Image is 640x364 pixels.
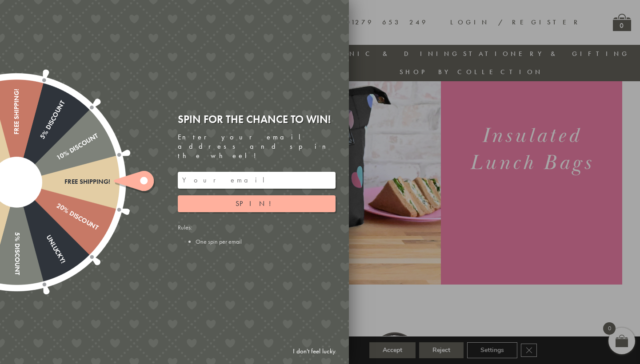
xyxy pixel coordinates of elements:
span: Spin! [236,199,278,208]
div: 20% Discount [15,179,99,232]
div: 5% Discount [13,182,20,275]
div: Free shipping! [17,178,110,186]
div: Spin for the chance to win! [178,112,336,126]
div: 5% Discount [13,99,67,184]
div: Free shipping! [13,89,20,182]
input: Your email [178,172,336,189]
div: Unlucky! [13,180,67,265]
a: I don't feel lucky [288,343,340,360]
div: Enter your email address and spin the wheel! [178,133,336,160]
div: Rules: [178,223,336,245]
div: 10% Discount [15,132,99,186]
li: One spin per email [196,237,336,245]
button: Spin! [178,195,336,212]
